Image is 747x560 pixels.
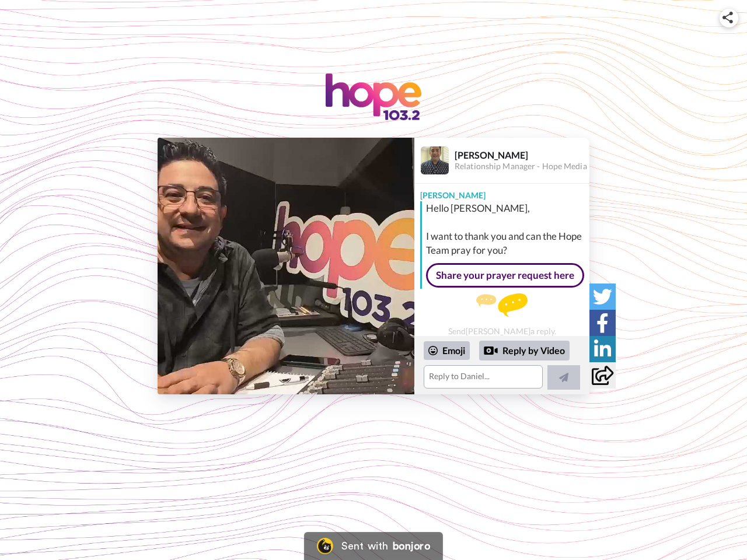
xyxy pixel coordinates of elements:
div: [PERSON_NAME] [455,149,589,160]
div: Reply by Video [479,341,570,360]
img: bc731e89-95f7-4765-a576-db252f902518-thumb.jpg [158,138,414,394]
img: message.svg [476,293,528,317]
div: [PERSON_NAME] [414,184,589,201]
div: Relationship Manager - Hope Media [455,162,589,171]
div: Reply by Video [484,344,498,358]
img: ic_share.svg [722,12,733,23]
div: Send [PERSON_NAME] a reply. [414,293,589,336]
div: Emoji [424,341,470,360]
img: Hope Engagement Team logo [326,73,421,120]
img: Profile Image [421,146,449,174]
div: Hello [PERSON_NAME], I want to thank you and can the Hope Team pray for you? [426,201,587,257]
a: Share your prayer request here [426,263,584,288]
